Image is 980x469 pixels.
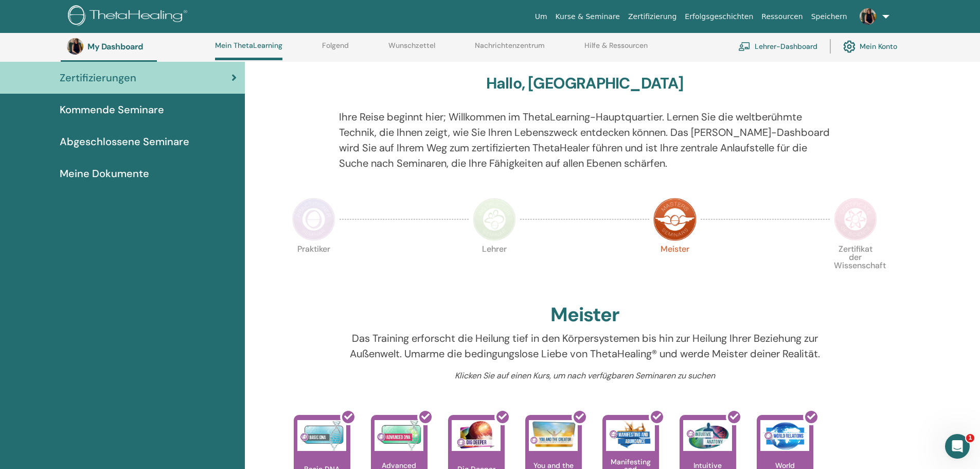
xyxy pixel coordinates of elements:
p: Ihre Reise beginnt hier; Willkommen im ThetaLearning-Hauptquartier. Lernen Sie die weltberühmte T... [339,109,830,171]
a: Ressourcen [757,7,807,26]
img: logo.png [68,5,191,28]
img: You and the Creator [529,420,578,448]
a: Nachrichtenzentrum [475,41,545,58]
span: Kommende Seminare [60,102,164,117]
img: Intuitive Anatomy [683,420,732,451]
img: Dig Deeper [452,420,501,451]
img: Practitioner [292,198,335,241]
img: World Relations [760,420,809,451]
img: Certificate of Science [834,198,877,241]
p: Klicken Sie auf einen Kurs, um nach verfügbaren Seminaren zu suchen [339,370,830,382]
a: Kurse & Seminare [551,7,624,26]
a: Mein ThetaLearning [215,41,282,60]
p: Lehrer [473,245,516,288]
a: Wunschzettel [388,41,435,58]
a: Hilfe & Ressourcen [584,41,648,58]
a: Folgend [322,41,349,58]
img: Instructor [473,198,516,241]
p: Praktiker [292,245,335,288]
img: chalkboard-teacher.svg [738,42,751,51]
a: Lehrer-Dashboard [738,35,817,58]
p: Das Training erforscht die Heilung tief in den Körpersystemen bis hin zur Heilung Ihrer Beziehung... [339,331,830,361]
img: Advanced DNA [375,420,423,451]
a: Zertifizierung [624,7,681,26]
img: Basic DNA [297,420,346,451]
a: Speichern [807,7,851,26]
a: Erfolgsgeschichten [681,7,757,26]
span: Zertifizierungen [60,70,136,85]
a: Um [531,7,551,26]
iframe: Intercom live chat [945,434,970,459]
h2: Meister [550,303,619,327]
img: cog.svg [843,38,856,55]
span: Meine Dokumente [60,166,149,181]
img: default.jpg [67,38,83,55]
img: Master [653,198,697,241]
span: 1 [966,434,974,442]
h3: My Dashboard [87,42,190,51]
p: Zertifikat der Wissenschaft [834,245,877,288]
img: Manifesting and Abundance [606,420,655,451]
img: default.jpg [860,8,876,25]
p: Meister [653,245,697,288]
h3: Hallo, [GEOGRAPHIC_DATA] [486,74,684,93]
a: Mein Konto [843,35,897,58]
span: Abgeschlossene Seminare [60,134,189,149]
